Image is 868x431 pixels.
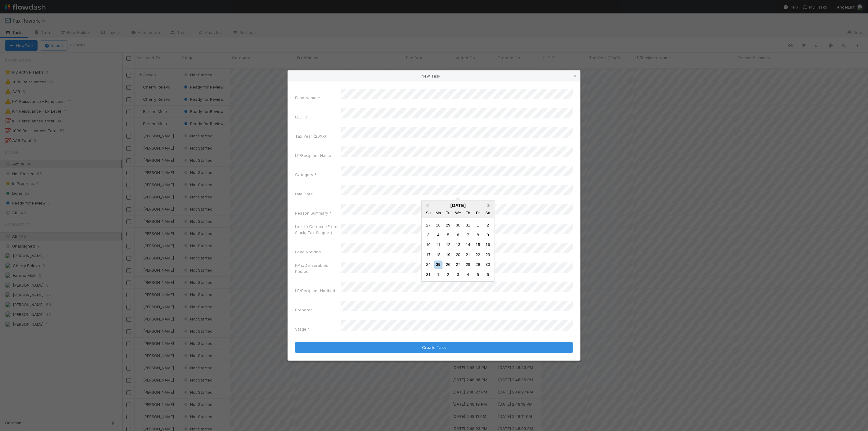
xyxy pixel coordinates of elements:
[484,251,492,259] div: Choose Saturday, August 23rd, 2025
[424,231,432,239] div: Choose Sunday, August 3rd, 2025
[424,251,432,259] div: Choose Sunday, August 17th, 2025
[474,241,482,249] div: Choose Friday, August 15th, 2025
[421,200,495,282] div: Choose Date
[295,262,341,274] label: K-1s/Deliverables Posted
[484,261,492,269] div: Choose Saturday, August 30th, 2025
[454,261,462,269] div: Choose Wednesday, August 27th, 2025
[424,270,432,279] div: Choose Sunday, August 31st, 2025
[464,221,472,229] div: Choose Thursday, July 31st, 2025
[484,270,492,279] div: Choose Saturday, September 6th, 2025
[295,152,331,158] label: LP/Recipient Name
[474,231,482,239] div: Choose Friday, August 8th, 2025
[454,231,462,239] div: Choose Wednesday, August 6th, 2025
[474,209,482,217] div: Friday
[295,191,313,197] label: Due Date
[434,231,443,239] div: Choose Monday, August 4th, 2025
[464,241,472,249] div: Choose Thursday, August 14th, 2025
[444,261,452,269] div: Choose Tuesday, August 26th, 2025
[484,241,492,249] div: Choose Saturday, August 16th, 2025
[295,249,321,255] label: Lead Notified
[295,288,335,294] label: LP/Recipient Notified
[454,241,462,249] div: Choose Wednesday, August 13th, 2025
[464,231,472,239] div: Choose Thursday, August 7th, 2025
[474,251,482,259] div: Choose Friday, August 22nd, 2025
[424,261,432,269] div: Choose Sunday, August 24th, 2025
[454,251,462,259] div: Choose Wednesday, August 20th, 2025
[464,251,472,259] div: Choose Thursday, August 21st, 2025
[434,241,443,249] div: Choose Monday, August 11th, 2025
[444,221,452,229] div: Choose Tuesday, July 29th, 2025
[484,209,492,217] div: Saturday
[423,220,493,280] div: Month August, 2025
[484,221,492,229] div: Choose Saturday, August 2nd, 2025
[484,231,492,239] div: Choose Saturday, August 9th, 2025
[454,209,462,217] div: Wednesday
[421,203,495,208] div: [DATE]
[295,210,331,216] label: Reason Summary *
[474,270,482,279] div: Choose Friday, September 5th, 2025
[424,241,432,249] div: Choose Sunday, August 10th, 2025
[295,133,326,139] label: Tax Year (20XX)
[444,251,452,259] div: Choose Tuesday, August 19th, 2025
[464,209,472,217] div: Thursday
[434,261,443,269] div: Choose Monday, August 25th, 2025
[444,241,452,249] div: Choose Tuesday, August 12th, 2025
[295,223,341,236] label: Link to Context (Front, Slack, Tax Support)
[474,221,482,229] div: Choose Friday, August 1st, 2025
[464,270,472,279] div: Choose Thursday, September 4th, 2025
[444,270,452,279] div: Choose Tuesday, September 2nd, 2025
[295,342,573,353] button: Create Task
[444,209,452,217] div: Tuesday
[422,201,432,211] button: Previous Month
[454,221,462,229] div: Choose Wednesday, July 30th, 2025
[464,261,472,269] div: Choose Thursday, August 28th, 2025
[295,95,320,101] label: Fund Name *
[295,326,310,332] label: Stage *
[434,221,443,229] div: Choose Monday, July 28th, 2025
[454,270,462,279] div: Choose Wednesday, September 3rd, 2025
[295,172,316,178] label: Category *
[434,209,443,217] div: Monday
[484,201,494,211] button: Next Month
[474,261,482,269] div: Choose Friday, August 29th, 2025
[444,231,452,239] div: Choose Tuesday, August 5th, 2025
[295,307,312,313] label: Preparer
[288,71,580,81] div: New Task
[424,209,432,217] div: Sunday
[434,270,443,279] div: Choose Monday, September 1st, 2025
[295,114,307,120] label: LLC ID
[424,221,432,229] div: Choose Sunday, July 27th, 2025
[434,251,443,259] div: Choose Monday, August 18th, 2025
